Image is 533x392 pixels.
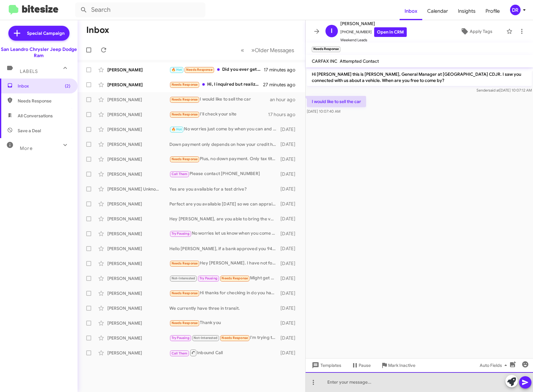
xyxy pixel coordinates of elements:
div: Hey [PERSON_NAME], are you able to bring the vehicle in for a quick appraisal? [169,216,279,222]
div: [DATE] [279,216,300,222]
span: Call Them [172,351,188,355]
span: » [251,46,255,54]
div: 17 hours ago [268,111,300,118]
div: [DATE] [279,201,300,207]
span: Not-Interested [172,276,195,280]
button: Apply Tags [449,26,503,37]
div: Inbound Call [169,349,279,357]
nav: Page navigation example [237,44,298,56]
span: Weekend Leads [340,37,407,43]
div: [PERSON_NAME] [107,111,169,118]
a: Profile [481,2,505,20]
div: [PERSON_NAME] [107,290,169,296]
div: Yes are you available for a test drive? [169,186,279,192]
span: Special Campaign [27,30,65,36]
div: [PERSON_NAME] [107,260,169,267]
div: Plus, no down payment. Only tax title and necessary fee fees. [169,155,279,163]
h1: Inbox [86,25,109,35]
span: [PERSON_NAME] [340,20,407,27]
div: I would like to sell the car [169,96,270,103]
span: [PHONE_NUMBER] [340,27,407,37]
div: [PERSON_NAME] [107,320,169,326]
div: [PERSON_NAME] [107,335,169,341]
span: Needs Response [172,321,198,325]
div: Hey [PERSON_NAME]. I have not found the car yet. I think the ones we were looking at were priced ... [169,260,279,267]
button: Pause [346,360,376,371]
div: Hello [PERSON_NAME], if a bank approved you 94k then that means you have no issues borrowing more... [169,246,279,252]
span: Apply Tags [470,26,492,37]
div: [PERSON_NAME] [107,216,169,222]
span: Needs Response [172,261,198,265]
span: Try Pausing [172,232,190,236]
div: [PERSON_NAME] [107,97,169,103]
div: [PERSON_NAME] [107,171,169,177]
span: All Conversations [18,113,53,119]
div: [PERSON_NAME] [107,67,169,73]
input: Search [75,2,205,17]
span: Try Pausing [199,276,217,280]
span: Older Messages [255,47,294,54]
span: Labels [20,69,38,74]
button: Auto Fields [475,360,514,371]
span: [DATE] 10:07:40 AM [307,109,340,114]
p: Hi [PERSON_NAME] this is [PERSON_NAME], General Manager at [GEOGRAPHIC_DATA] CDJR. I saw you conn... [307,69,532,86]
button: DR [505,5,526,15]
a: Special Campaign [8,26,69,41]
span: 🔥 Hot [172,127,182,131]
button: Mark Inactive [376,360,420,371]
span: Not-Interested [194,336,217,340]
div: No worries let us know when you come back so we can setup an appointment to help you. [169,230,279,237]
div: No worries just come by when you can and we will appraise the vehicle. [169,126,279,133]
span: Templates [311,360,341,371]
div: [DATE] [279,275,300,282]
div: an hour ago [270,97,300,103]
a: Inbox [400,2,422,20]
span: 🔥 Hot [172,68,182,72]
span: Sender [DATE] 10:07:12 AM [477,88,532,92]
div: [PERSON_NAME] [107,201,169,207]
div: [DATE] [279,156,300,162]
span: Needs Response [172,83,198,87]
div: [PERSON_NAME] [107,246,169,252]
span: Needs Response [186,68,213,72]
span: said at [489,88,499,92]
span: Attempted Contact [340,58,379,64]
span: Needs Response [172,97,198,101]
div: [PERSON_NAME] Unknown [107,186,169,192]
div: [PERSON_NAME] [107,305,169,311]
span: Mark Inactive [388,360,415,371]
span: Try Pausing [172,336,190,340]
div: [PERSON_NAME] [107,156,169,162]
div: 27 minutes ago [263,82,300,88]
div: Down payment only depends on how your credit history is. Are you available [DATE] so we can sit d... [169,141,279,147]
span: Needs Response [222,276,248,280]
div: We currently have three in transit. [169,305,279,311]
span: Needs Response [172,112,198,116]
span: Needs Response [18,98,70,104]
span: Auto Fields [480,360,509,371]
span: CARFAX INC [312,58,337,64]
div: [PERSON_NAME] [107,126,169,133]
button: Previous [237,44,248,56]
div: [DATE] [279,260,300,267]
div: [DATE] [279,126,300,133]
div: I'll check your site [169,111,268,118]
div: [DATE] [279,231,300,237]
div: [PERSON_NAME] [107,275,169,282]
span: Call Them [172,172,188,176]
span: More [20,146,33,151]
a: Calendar [422,2,453,20]
div: Please contact [PHONE_NUMBER] [169,170,279,178]
span: (2) [65,83,70,89]
div: I'm trying to find the charger with the most options and it seems like [US_STATE] gets them first... [169,334,279,341]
span: Needs Response [172,291,198,295]
div: Did you ever get a quote together? You can text it or email [EMAIL_ADDRESS][DOMAIN_NAME] [169,66,264,73]
span: Inbox [18,83,70,89]
div: [PERSON_NAME] [107,82,169,88]
span: Needs Response [222,336,248,340]
div: [DATE] [279,171,300,177]
a: Insights [453,2,481,20]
